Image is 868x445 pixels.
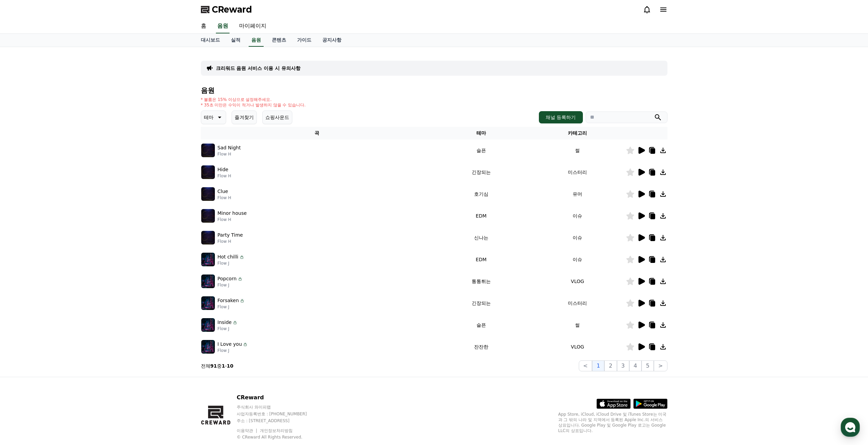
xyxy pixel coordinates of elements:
[218,348,248,353] p: Flow J
[529,314,626,336] td: 썰
[529,183,626,205] td: 유머
[201,165,215,179] img: music
[227,363,233,369] strong: 10
[218,173,231,179] p: Flow H
[218,304,245,310] p: Flow J
[218,166,229,173] p: Hide
[529,161,626,183] td: 미스터리
[45,216,88,233] a: 대화
[105,226,114,232] span: 설정
[216,19,230,33] a: 음원
[218,239,243,244] p: Flow H
[201,275,215,288] img: music
[592,360,604,371] button: 1
[529,249,626,270] td: 이슈
[218,326,238,331] p: Flow J
[201,340,215,354] img: music
[262,110,292,124] button: 쇼핑사운드
[201,187,215,201] img: music
[317,34,347,47] a: 공지사항
[237,418,320,424] p: 주소 : [STREET_ADDRESS]
[433,249,529,270] td: EDM
[218,319,232,326] p: Inside
[579,360,592,371] button: <
[218,188,228,195] p: Clue
[529,270,626,292] td: VLOG
[204,113,214,122] p: 테마
[529,127,626,139] th: 카테고리
[433,292,529,314] td: 긴장되는
[654,360,667,371] button: >
[232,110,257,124] button: 즐겨찾기
[433,270,529,292] td: 통통튀는
[201,102,306,108] p: * 35초 미만은 수익이 적거나 발생하지 않을 수 있습니다.
[433,183,529,205] td: 호기심
[218,275,237,282] p: Popcorn
[529,205,626,227] td: 이슈
[433,205,529,227] td: EDM
[218,144,241,151] p: Sad Night
[558,412,667,433] p: App Store, iCloud, iCloud Drive 및 iTunes Store는 미국과 그 밖의 나라 및 지역에서 등록된 Apple Inc.의 서비스 상표입니다. Goo...
[195,19,212,33] a: 홈
[234,19,272,33] a: 마이페이지
[216,65,300,72] a: 크리워드 음원 서비스 이용 시 유의사항
[62,227,71,232] span: 대화
[225,34,246,47] a: 실적
[433,139,529,161] td: 슬픈
[433,336,529,358] td: 잔잔한
[218,232,243,239] p: Party Time
[201,296,215,310] img: music
[642,360,654,371] button: 5
[201,209,215,223] img: music
[218,253,238,261] p: Hot chilli
[260,428,293,433] a: 개인정보처리방침
[249,34,264,47] a: 음원
[218,151,241,157] p: Flow H
[433,314,529,336] td: 슬픈
[21,226,26,232] span: 홈
[2,216,45,233] a: 홈
[433,161,529,183] td: 긴장되는
[237,404,320,410] p: 주식회사 와이피랩
[212,4,252,15] span: CReward
[433,127,529,139] th: 테마
[201,87,667,94] h4: 음원
[195,34,225,47] a: 대시보드
[433,227,529,249] td: 신나는
[237,411,320,417] p: 사업자등록번호 : [PHONE_NUMBER]
[529,292,626,314] td: 미스터리
[88,216,131,233] a: 설정
[218,261,245,266] p: Flow J
[222,363,225,369] strong: 1
[237,394,320,402] p: CReward
[218,341,242,348] p: I Love you
[539,111,583,123] button: 채널 등록하기
[218,297,239,304] p: Forsaken
[201,144,215,157] img: music
[201,362,234,369] p: 전체 중 -
[201,4,252,15] a: CReward
[292,34,317,47] a: 가이드
[201,231,215,244] img: music
[218,282,243,288] p: Flow J
[201,253,215,266] img: music
[201,110,226,124] button: 테마
[266,34,292,47] a: 콘텐츠
[237,428,258,433] a: 이용약관
[201,127,433,139] th: 곡
[218,217,247,222] p: Flow H
[529,139,626,161] td: 썰
[201,97,306,102] p: * 볼륨은 15% 이상으로 설정해주세요.
[629,360,642,371] button: 4
[218,195,231,201] p: Flow H
[210,363,217,369] strong: 91
[218,210,247,217] p: Minor house
[617,360,629,371] button: 3
[201,318,215,332] img: music
[604,360,617,371] button: 2
[529,227,626,249] td: 이슈
[529,336,626,358] td: VLOG
[237,434,320,440] p: © CReward All Rights Reserved.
